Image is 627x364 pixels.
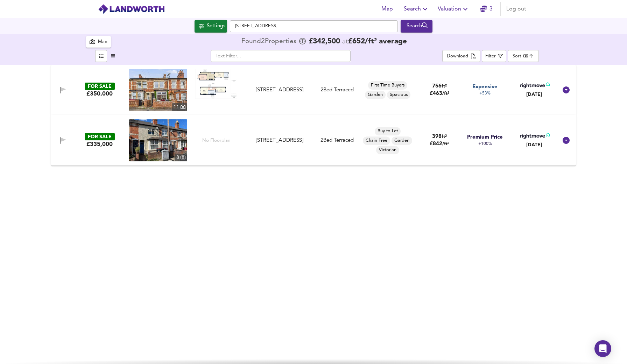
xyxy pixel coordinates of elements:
[211,50,351,62] input: Text Filter...
[506,4,526,14] span: Log out
[404,4,429,14] span: Search
[442,91,449,96] span: / ft²
[320,137,354,144] div: 2 Bed Terraced
[401,20,432,33] div: Run Your Search
[432,84,442,89] span: 756
[519,141,550,148] div: [DATE]
[248,137,311,144] div: [STREET_ADDRESS]
[195,20,227,33] div: Click to configure Search Settings
[401,20,432,33] button: Search
[467,134,503,141] span: Premium Price
[442,84,447,89] span: ft²
[342,38,348,45] span: at
[513,53,521,59] div: Sort
[376,2,398,16] button: Map
[175,154,187,161] div: 8
[442,50,480,62] button: Download
[309,38,340,45] span: £ 342,500
[195,69,237,99] img: Floorplan
[320,86,354,94] div: 2 Bed Terraced
[472,83,498,91] span: Expensive
[401,2,432,16] button: Search
[435,2,472,16] button: Valuation
[85,83,115,90] div: FOR SALE
[348,38,407,45] span: £ 652 / ft² average
[442,50,480,62] div: split button
[442,142,449,146] span: / ft²
[363,136,390,145] div: Chain Free
[368,82,407,89] span: First Time Buyers
[438,4,470,14] span: Valuation
[447,52,468,61] div: Download
[207,22,225,31] div: Settings
[503,2,529,16] button: Log out
[478,141,492,147] span: +100%
[482,50,506,62] button: Filter
[51,115,576,166] div: FOR SALE£335,000 property thumbnail 8 No Floorplan[STREET_ADDRESS]2Bed TerracedBuy to LetChain Fr...
[85,133,115,140] div: FOR SALE
[129,119,187,161] img: property thumbnail
[129,69,187,111] a: property thumbnail 11
[402,22,431,31] div: Search
[376,147,399,153] span: Victorian
[98,4,165,14] img: logo
[202,137,231,144] span: No Floorplan
[562,136,570,145] svg: Show Details
[376,146,399,154] div: Victorian
[594,340,611,357] div: Open Intercom Messenger
[430,141,449,147] span: £ 842
[392,138,412,144] span: Garden
[51,65,576,115] div: FOR SALE£350,000 property thumbnail 11 Floorplan[STREET_ADDRESS]2Bed TerracedFirst Time BuyersGar...
[475,2,498,16] button: 3
[86,140,113,148] div: £335,000
[432,134,442,139] span: 398
[86,90,113,98] div: £350,000
[368,81,407,90] div: First Time Buyers
[479,91,491,97] span: +53%
[480,4,493,14] a: 3
[230,20,398,32] input: Enter a location...
[508,50,539,62] div: Sort
[172,103,187,111] div: 11
[248,86,311,94] div: [STREET_ADDRESS]
[375,127,401,135] div: Buy to Let
[129,119,187,161] a: property thumbnail 8
[379,4,395,14] span: Map
[562,86,570,94] svg: Show Details
[365,92,386,98] span: Garden
[430,91,449,96] span: £ 463
[195,20,227,33] button: Settings
[86,36,111,48] button: Map
[241,38,298,45] div: Found 2 Propert ies
[387,92,410,98] span: Spacious
[375,128,401,134] span: Buy to Let
[387,91,410,99] div: Spacious
[485,52,496,61] div: Filter
[363,138,390,144] span: Chain Free
[98,38,107,46] div: Map
[392,136,412,145] div: Garden
[442,134,447,139] span: ft²
[129,69,187,111] img: property thumbnail
[365,91,386,99] div: Garden
[519,91,550,98] div: [DATE]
